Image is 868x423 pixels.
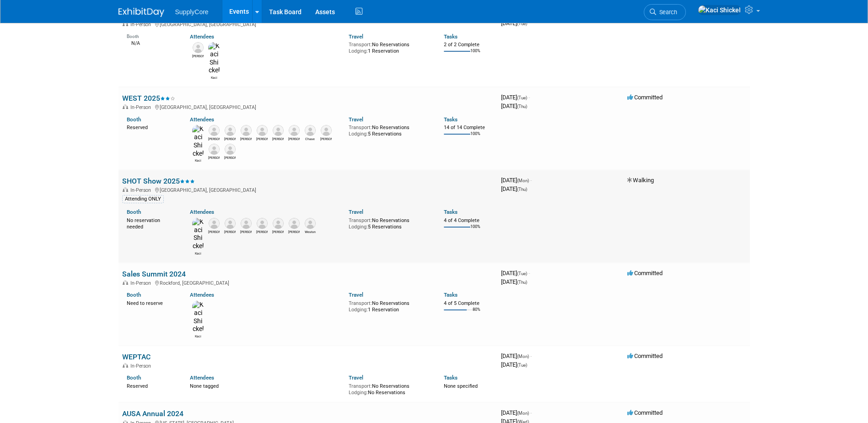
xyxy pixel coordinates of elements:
[190,381,342,390] div: None tagged
[209,144,220,155] img: Brian Adams
[349,33,363,40] a: Travel
[123,104,128,109] img: In-Person Event
[517,21,527,26] span: (Tue)
[349,390,368,396] span: Lodging:
[501,270,530,277] span: [DATE]
[127,216,177,230] div: No reservation needed
[123,280,128,285] img: In-Person Event
[349,209,363,215] a: Travel
[349,374,363,381] a: Travel
[130,363,154,369] span: In-Person
[127,116,141,123] a: Booth
[349,292,363,298] a: Travel
[444,217,494,224] div: 4 of 4 Complete
[627,94,663,101] span: Committed
[501,20,527,27] span: [DATE]
[320,136,332,141] div: Jon Stine
[305,125,316,136] img: Chase Usher
[517,187,527,192] span: (Thu)
[349,42,372,48] span: Transport:
[225,125,236,136] img: Ryan Gagnon
[501,185,527,192] span: [DATE]
[122,20,494,27] div: [GEOGRAPHIC_DATA], [GEOGRAPHIC_DATA]
[517,411,529,416] span: (Mon)
[517,178,529,183] span: (Mon)
[190,209,214,215] a: Attendees
[127,123,177,131] div: Reserved
[208,75,220,80] div: Kaci Shickel
[349,300,372,306] span: Transport:
[288,229,300,234] div: Scott Kever
[470,131,480,144] td: 100%
[192,157,204,163] div: Kaci Shickel
[225,144,236,155] img: Randall Workman
[208,229,220,234] div: Rebecca Curry
[349,217,372,223] span: Transport:
[240,136,252,141] div: John Pepas
[349,123,430,137] div: No Reservations 5 Reservations
[501,94,530,101] span: [DATE]
[627,270,663,277] span: Committed
[321,125,332,136] img: Jon Stine
[122,195,164,203] div: Attending ONLY
[119,8,164,17] img: ExhibitDay
[517,280,527,285] span: (Thu)
[517,354,529,359] span: (Mon)
[349,224,368,230] span: Lodging:
[444,116,458,123] a: Tasks
[209,125,220,136] img: Brian Easley
[192,218,204,250] img: Kaci Shickel
[192,333,204,339] div: Kaci Shickel
[127,31,177,39] div: Booth
[470,224,480,237] td: 100%
[192,125,204,157] img: Kaci Shickel
[627,409,663,416] span: Committed
[444,292,458,298] a: Tasks
[240,229,252,234] div: John San Angelo
[209,218,220,229] img: Rebecca Curry
[241,218,252,229] img: John San Angelo
[530,352,532,359] span: -
[224,136,236,141] div: Ryan Gagnon
[517,271,527,276] span: (Tue)
[122,177,195,185] a: SHOT Show 2025
[273,125,284,136] img: Mike Anglin
[517,363,527,368] span: (Tue)
[349,125,372,130] span: Transport:
[349,131,368,137] span: Lodging:
[501,177,532,184] span: [DATE]
[501,352,532,359] span: [DATE]
[127,292,141,298] a: Booth
[501,361,527,368] span: [DATE]
[175,8,209,16] span: SupplyCore
[190,292,214,298] a: Attendees
[127,381,177,390] div: Reserved
[225,218,236,229] img: Tommy Rebis
[305,218,316,229] img: Weston Amaya
[304,136,316,141] div: Chase Usher
[192,250,204,256] div: Kaci Shickel
[241,125,252,136] img: John Pepas
[190,374,214,381] a: Attendees
[272,136,284,141] div: Mike Anglin
[224,229,236,234] div: Tommy Rebis
[257,218,268,229] img: Jeff Leemon
[473,307,480,320] td: 80%
[122,270,186,278] a: Sales Summit 2024
[127,298,177,307] div: Need to reserve
[349,307,368,313] span: Lodging:
[349,48,368,54] span: Lodging:
[256,229,268,234] div: Jeff Leemon
[190,33,214,40] a: Attendees
[444,300,494,307] div: 4 of 5 Complete
[123,363,128,368] img: In-Person Event
[273,218,284,229] img: Brigette Beard
[192,53,204,59] div: Brian Easley
[288,136,300,141] div: Jon Marcelono
[256,136,268,141] div: Julio Martinez
[193,42,204,53] img: Brian Easley
[122,103,494,110] div: [GEOGRAPHIC_DATA], [GEOGRAPHIC_DATA]
[517,95,527,100] span: (Tue)
[130,280,154,286] span: In-Person
[627,177,654,184] span: Walking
